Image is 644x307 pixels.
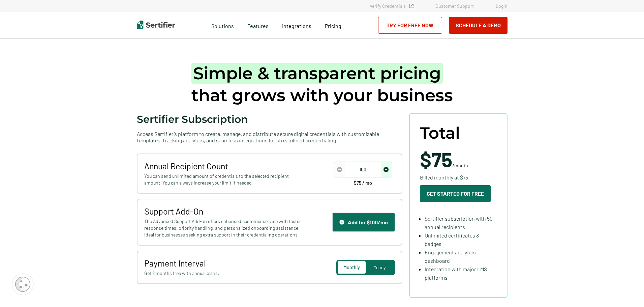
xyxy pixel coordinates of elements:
a: Verify Credentials [370,3,413,9]
a: Integrations [282,21,311,29]
span: month [454,163,468,168]
span: $75 / mo [354,181,372,186]
span: Annual Recipient Count [144,161,303,171]
span: decrease number [334,162,345,177]
a: Customer Support [435,3,474,9]
a: Try for Free Now [378,17,442,34]
span: Integrations [282,23,311,29]
span: Access Sertifier’s platform to create, manage, and distribute secure digital credentials with cus... [137,131,402,143]
button: Support IconAdd for $100/mo [332,213,395,232]
img: Sertifier | Digital Credentialing Platform [137,21,175,29]
span: Integration with major LMS platforms [425,266,487,281]
span: / [420,149,468,169]
img: Verified [409,4,413,8]
span: Engagement analytics dashboard [425,249,476,264]
span: Sertifier Subscription [137,113,248,125]
span: Support Add-On [144,206,303,216]
span: Sertifier subscription with 50 annual recipients [425,215,493,230]
span: Simple & transparent pricing [191,63,443,84]
button: Schedule a Demo [449,17,508,34]
a: Login [496,3,508,9]
span: Solutions [211,21,234,29]
img: Increase Icon [384,167,389,172]
img: Cookie Popup Icon [15,277,30,292]
div: Add for $100/mo [339,219,388,225]
a: Pricing [325,21,341,29]
span: Unlimited certificates & badges [425,232,480,247]
span: Pricing [325,23,341,29]
button: Get Started For Free [420,185,491,202]
iframe: Chat Widget [610,275,644,307]
span: Get 2 months free with annual plans. [144,270,303,277]
span: Yearly [374,264,386,270]
span: increase number [381,162,392,177]
span: $75 [420,147,452,171]
span: The Advanced Support Add-on offers enhanced customer service with faster response times, priority... [144,218,303,238]
span: Monthly [343,264,360,270]
h1: that grows with your business [191,62,453,106]
span: You can send unlimited amount of credentials to the selected recipient amount. You can always inc... [144,173,303,186]
img: Decrease Icon [337,167,342,172]
span: Total [420,124,460,142]
span: Billed monthly at $75 [420,173,468,182]
span: Payment Interval [144,258,303,268]
span: Features [247,21,269,29]
img: Support Icon [339,220,344,225]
